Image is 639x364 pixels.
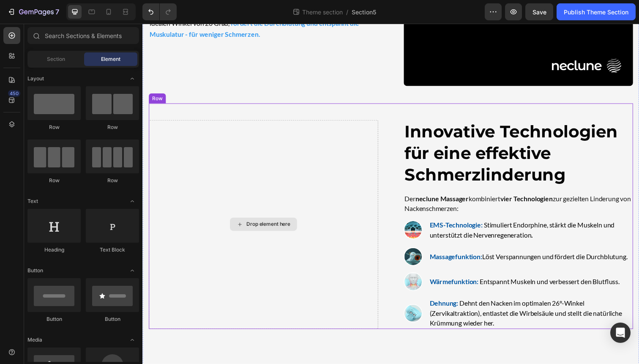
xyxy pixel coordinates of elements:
[27,27,139,44] input: Search Sections & Elements
[293,202,347,210] strong: EMS-Technologie:
[343,260,487,268] span: Entspannt Muskeln und verbessert den Blutfluss.
[293,282,490,310] span: Dehnt den Nacken im optimalen 26°-Winkel (Zervikaltraktion), entlastet die Wirbelsäule und stellt...
[557,3,636,20] button: Publish Theme Section
[126,264,139,277] span: Toggle open
[106,202,151,208] div: Drop element here
[101,55,120,63] span: Element
[142,3,177,20] div: Undo/Redo
[55,7,59,17] p: 7
[564,8,628,16] div: Publish Theme Section
[86,315,139,323] div: Button
[47,55,65,63] span: Section
[27,315,81,323] div: Button
[532,8,546,16] span: Save
[267,229,286,248] img: gempages_576001356628755018-b1641596-268f-4238-82ce-8e9a613c3ac8.png
[347,234,495,242] span: Löst Verspannungen und fördert die Durchblutung.
[268,175,499,193] span: Der kombiniert zur gezielten Linderung von Nackenschmerzen:
[142,24,639,364] iframe: Design area
[8,73,22,80] div: Row
[293,282,322,290] strong: Dehnung:
[352,8,376,16] span: Section5
[267,201,286,220] img: gempages_576001356628755018-ce0c3864-7ba7-4327-b335-0cdbda062e10.png
[610,323,631,343] div: Open Intercom Messenger
[267,254,286,273] img: gempages_576001356628755018-e9755973-2d45-4f84-9408-4794f83056a0.png
[346,8,348,16] span: /
[267,287,286,306] img: gempages_576001356628755018-4e0acb43-c574-4fc5-bf9c-3a2b32e9ec36.png
[525,3,553,20] button: Save
[27,177,81,184] div: Row
[27,197,38,205] span: Text
[300,8,344,16] span: Theme section
[27,75,44,82] span: Layout
[27,336,42,344] span: Media
[126,194,139,208] span: Toggle open
[126,333,139,347] span: Toggle open
[86,123,139,131] div: Row
[279,175,333,183] strong: neclune Massager
[397,212,399,220] strong: .
[126,72,139,85] span: Toggle open
[293,260,343,268] strong: Wärmefunktion:
[27,267,43,274] span: Button
[27,246,81,254] div: Heading
[268,100,485,164] span: Innovative Technologien für eine effektive Schmerzlinderung
[293,202,482,220] span: Stimuliert Endorphine, stärkt die Muskeln und unterstützt die Nervenregeneration
[27,123,81,131] div: Row
[8,90,20,97] div: 450
[86,246,139,254] div: Text Block
[3,3,63,20] button: 7
[86,177,139,184] div: Row
[365,175,419,183] strong: vier Technologien
[293,234,347,242] strong: Massagefunktion:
